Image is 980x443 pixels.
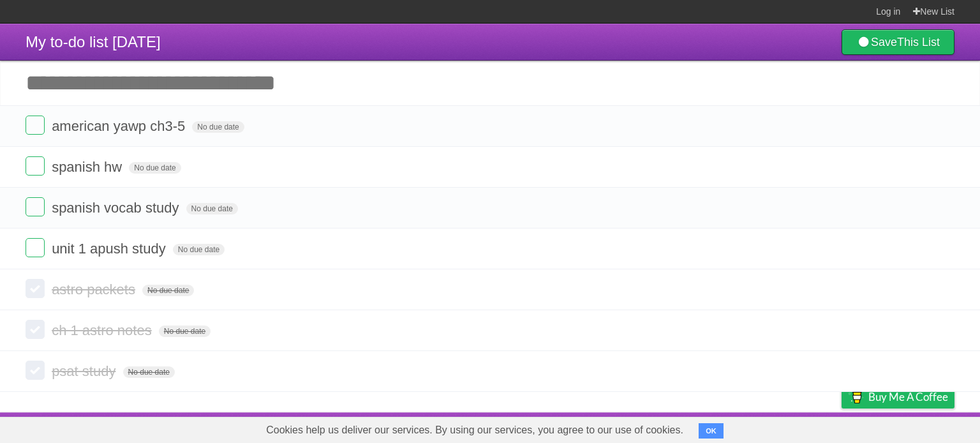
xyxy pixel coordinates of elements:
[52,159,125,175] span: spanish hw
[52,200,182,216] span: spanish vocab study
[26,197,45,216] label: Done
[874,416,954,440] a: Suggest a feature
[782,416,810,440] a: Terms
[52,241,169,257] span: unit 1 apush study
[26,116,45,135] label: Done
[52,363,119,379] span: psat study
[868,386,948,408] span: Buy me a coffee
[253,417,696,443] span: Cookies help us deliver our services. By using our services, you agree to our use of cookies.
[52,118,188,134] span: american yawp ch3-5
[842,29,954,55] a: SaveThis List
[26,238,45,257] label: Done
[714,416,766,440] a: Developers
[192,121,244,133] span: No due date
[159,326,211,337] span: No due date
[897,36,940,49] b: This List
[672,416,699,440] a: About
[699,423,724,439] button: OK
[173,244,225,255] span: No due date
[842,385,954,409] a: Buy me a coffee
[26,320,45,339] label: Done
[848,386,865,407] img: Buy me a coffee
[52,322,155,338] span: ch 1 astro notes
[123,366,175,378] span: No due date
[825,416,858,440] a: Privacy
[129,162,181,174] span: No due date
[52,282,138,297] span: astro packets
[26,33,161,50] span: My to-do list [DATE]
[26,156,45,176] label: Done
[142,285,194,296] span: No due date
[26,279,45,298] label: Done
[186,203,238,214] span: No due date
[26,361,45,380] label: Done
